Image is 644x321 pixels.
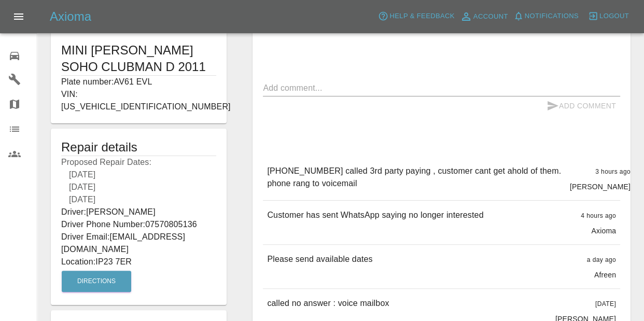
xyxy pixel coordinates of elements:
[61,88,216,113] p: VIN: [US_VEHICLE_IDENTIFICATION_NUMBER]
[591,226,616,236] p: Axioma
[511,8,581,24] button: Notifications
[61,256,216,268] p: Location: IP23 7ER
[6,4,31,29] button: Open drawer
[61,218,216,231] p: Driver Phone Number: 07570805136
[50,8,91,25] h5: Axioma
[595,168,631,175] span: 3 hours ago
[473,11,508,23] span: Account
[267,165,561,190] p: [PHONE_NUMBER] called 3rd party paying , customer cant get ahold of them. phone rang to voicemail
[375,8,457,24] button: Help & Feedback
[267,253,372,266] p: Please send available dates
[587,256,616,263] span: a day ago
[61,206,216,218] p: Driver: [PERSON_NAME]
[61,193,216,206] div: [DATE]
[457,8,511,25] a: Account
[61,231,216,256] p: Driver Email: [EMAIL_ADDRESS][DOMAIN_NAME]
[594,270,616,280] p: Afreen
[61,42,216,75] h1: MINI [PERSON_NAME] SOHO CLUBMAN D 2011
[581,212,616,219] span: 4 hours ago
[599,10,629,22] span: Logout
[62,271,131,292] button: Directions
[61,156,216,206] p: Proposed Repair Dates:
[267,297,389,310] p: called no answer : voice mailbox
[61,181,216,193] div: [DATE]
[595,300,616,308] span: [DATE]
[570,182,631,192] p: [PERSON_NAME]
[61,169,216,181] div: [DATE]
[61,139,216,156] h5: Repair details
[585,8,632,24] button: Logout
[525,10,579,22] span: Notifications
[267,209,483,221] p: Customer has sent WhatsApp saying no longer interested
[389,10,454,22] span: Help & Feedback
[61,76,216,88] p: Plate number: AV61 EVL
